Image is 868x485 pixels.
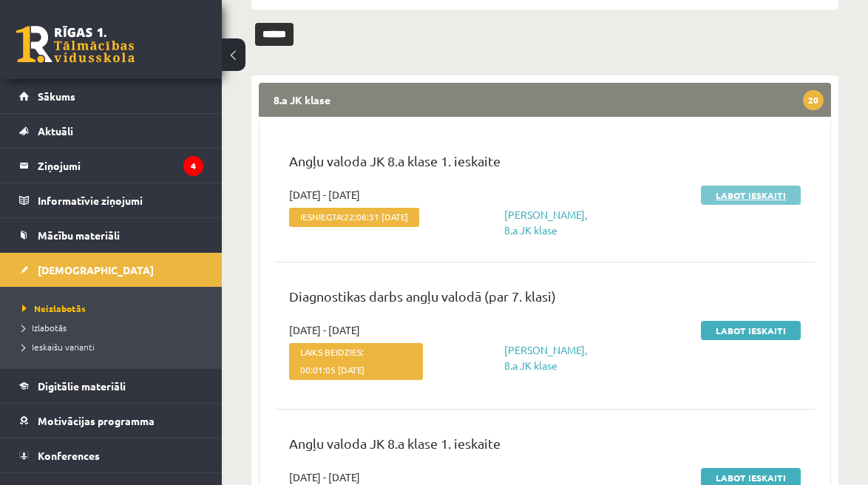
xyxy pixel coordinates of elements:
[22,341,95,353] span: Ieskaišu varianti
[300,364,365,375] span: 00:01:05 [DATE]
[701,321,801,340] a: Labot ieskaiti
[19,438,203,472] a: Konferences
[19,114,203,148] a: Aktuāli
[344,211,408,222] span: 22:06:31 [DATE]
[19,218,203,252] a: Mācību materiāli
[19,404,203,438] a: Motivācijas programma
[701,186,801,205] a: Labot ieskaiti
[38,228,120,242] span: Mācību materiāli
[803,90,824,110] span: 20
[289,208,419,227] span: Iesniegta:
[289,187,360,203] span: [DATE] - [DATE]
[38,414,155,427] span: Motivācijas programma
[38,149,203,183] legend: Ziņojumi
[38,449,100,462] span: Konferences
[19,79,203,113] a: Sākums
[16,26,135,63] a: Rīgas 1. Tālmācības vidusskola
[289,322,360,338] span: [DATE] - [DATE]
[22,322,67,333] span: Izlabotās
[289,343,423,380] span: Laiks beidzies:
[22,302,207,315] a: Neizlabotās
[19,369,203,403] a: Digitālie materiāli
[504,343,587,372] a: [PERSON_NAME], 8.a JK klase
[19,183,203,217] a: Informatīvie ziņojumi
[19,253,203,287] a: [DEMOGRAPHIC_DATA]
[504,208,587,237] a: [PERSON_NAME], 8.a JK klase
[38,89,75,103] span: Sākums
[183,156,203,176] i: 4
[38,379,126,393] span: Digitālie materiāli
[38,183,203,217] legend: Informatīvie ziņojumi
[289,469,360,485] span: [DATE] - [DATE]
[38,263,154,277] span: [DEMOGRAPHIC_DATA]
[289,151,801,178] p: Angļu valoda JK 8.a klase 1. ieskaite
[22,321,207,334] a: Izlabotās
[259,83,831,117] legend: 8.a JK klase
[19,149,203,183] a: Ziņojumi4
[289,286,801,313] p: Diagnostikas darbs angļu valodā (par 7. klasi)
[38,124,73,138] span: Aktuāli
[22,340,207,353] a: Ieskaišu varianti
[22,302,86,314] span: Neizlabotās
[289,433,801,461] p: Angļu valoda JK 8.a klase 1. ieskaite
